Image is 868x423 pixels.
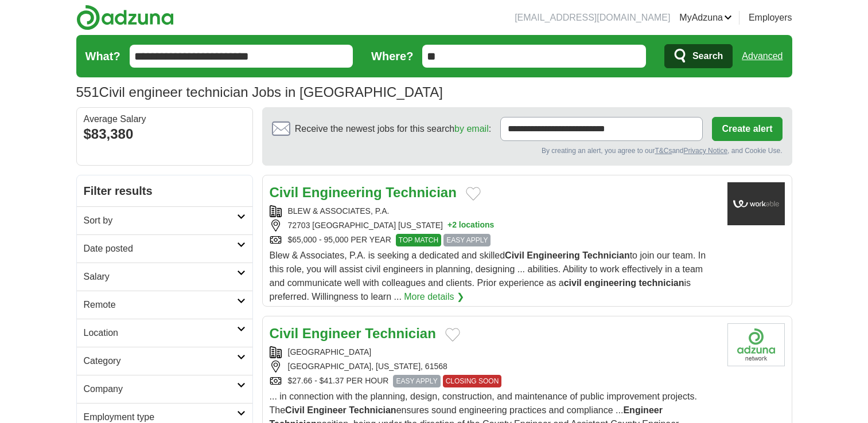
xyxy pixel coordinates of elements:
[371,48,413,65] label: Where?
[623,405,662,415] strong: Engineer
[84,354,237,368] h2: Category
[679,11,732,25] a: MyAdzuna
[664,44,733,68] button: Search
[742,45,783,68] a: Advanced
[404,290,464,304] a: More details ❯
[77,291,252,319] a: Remote
[527,250,579,260] strong: Engineering
[77,319,252,347] a: Location
[270,346,718,358] div: [GEOGRAPHIC_DATA]
[302,185,382,200] strong: Engineering
[692,45,723,68] span: Search
[639,278,684,288] strong: technician
[270,375,718,387] div: $27.66 - $41.37 PER HOUR
[564,278,582,288] strong: civil
[454,124,489,134] a: by email
[396,234,441,246] span: TOP MATCH
[445,328,460,342] button: Add to favorite jobs
[272,146,783,156] div: By creating an alert, you agree to our and , and Cookie Use.
[749,11,792,25] a: Employers
[307,405,346,415] strong: Engineer
[77,175,252,206] h2: Filter results
[386,185,457,200] strong: Technician
[84,270,237,284] h2: Salary
[285,405,305,415] strong: Civil
[727,182,785,225] img: Company logo
[76,5,174,30] img: Adzuna logo
[295,122,491,136] span: Receive the newest jobs for this search :
[365,326,436,341] strong: Technician
[84,326,237,340] h2: Location
[447,220,452,232] span: +
[505,250,524,260] strong: Civil
[76,84,443,100] h1: Civil engineer technician Jobs in [GEOGRAPHIC_DATA]
[77,347,252,375] a: Category
[270,326,436,341] a: Civil Engineer Technician
[270,220,718,232] div: 72703 [GEOGRAPHIC_DATA] [US_STATE]
[270,185,457,200] a: Civil Engineering Technician
[76,82,99,103] span: 551
[584,278,636,288] strong: engineering
[270,361,718,373] div: [GEOGRAPHIC_DATA], [US_STATE], 61568
[727,323,785,366] img: Company logo
[393,375,440,387] span: EASY APPLY
[683,147,727,155] a: Privacy Notice
[712,117,782,141] button: Create alert
[582,250,629,260] strong: Technician
[655,147,672,155] a: T&Cs
[443,375,502,387] span: CLOSING SOON
[84,382,237,396] h2: Company
[85,48,120,65] label: What?
[270,250,706,301] span: Blew & Associates, P.A. is seeking a dedicated and skilled to join our team. In this role, you wi...
[77,234,252,263] a: Date posted
[77,263,252,291] a: Salary
[77,206,252,234] a: Sort by
[270,185,299,200] strong: Civil
[349,405,396,415] strong: Technician
[270,205,718,217] div: BLEW & ASSOCIATES, P.A.
[466,187,481,201] button: Add to favorite jobs
[270,234,718,246] div: $65,000 - 95,000 PER YEAR
[84,242,237,256] h2: Date posted
[84,214,237,228] h2: Sort by
[84,115,246,124] div: Average Salary
[84,298,237,312] h2: Remote
[447,220,494,232] button: +2 locations
[84,124,246,144] div: $83,380
[515,11,670,25] li: [EMAIL_ADDRESS][DOMAIN_NAME]
[270,326,299,341] strong: Civil
[77,375,252,403] a: Company
[443,234,491,246] span: EASY APPLY
[302,326,361,341] strong: Engineer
